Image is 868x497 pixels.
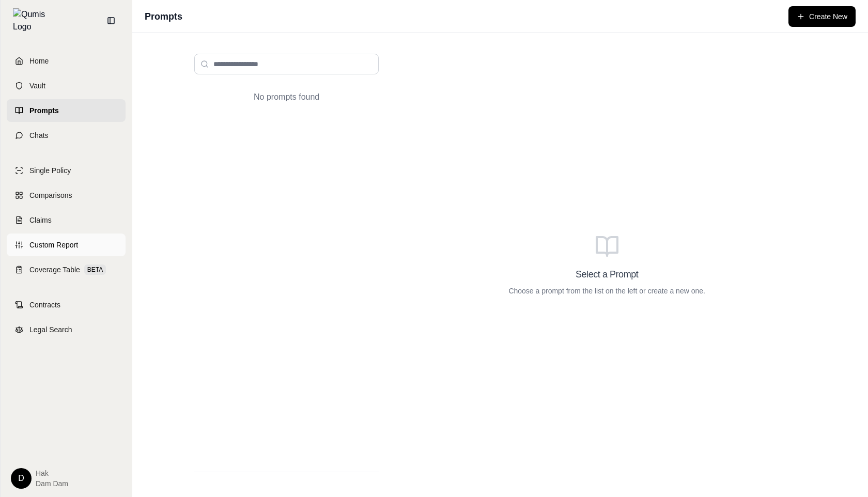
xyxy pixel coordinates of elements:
a: Home [7,50,126,72]
a: Comparisons [7,184,126,207]
div: D [11,468,32,489]
a: Single Policy [7,159,126,182]
button: Collapse sidebar [103,12,119,29]
a: Vault [7,74,126,97]
span: Claims [29,215,52,225]
span: Prompts [29,105,59,116]
img: Qumis Logo [13,8,52,33]
span: Comparisons [29,190,72,200]
a: Legal Search [7,318,126,341]
h1: Prompts [145,9,182,24]
span: Home [29,56,49,66]
p: Choose a prompt from the list on the left or create a new one. [508,286,705,296]
button: Create New [788,6,856,27]
span: Contracts [29,300,60,310]
a: Coverage TableBETA [7,258,126,281]
span: Single Policy [29,165,71,176]
span: BETA [84,265,106,275]
div: No prompts found [194,83,379,112]
span: Custom Report [29,240,78,250]
a: Custom Report [7,234,126,256]
span: Legal Search [29,324,72,335]
h3: Select a Prompt [576,267,638,282]
span: Vault [29,81,45,91]
a: Chats [7,124,126,147]
span: Coverage Table [29,265,80,275]
a: Prompts [7,99,126,122]
a: Contracts [7,293,126,316]
span: dam dam [36,478,68,489]
span: Chats [29,130,49,141]
a: Claims [7,209,126,231]
span: hak [36,468,68,478]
